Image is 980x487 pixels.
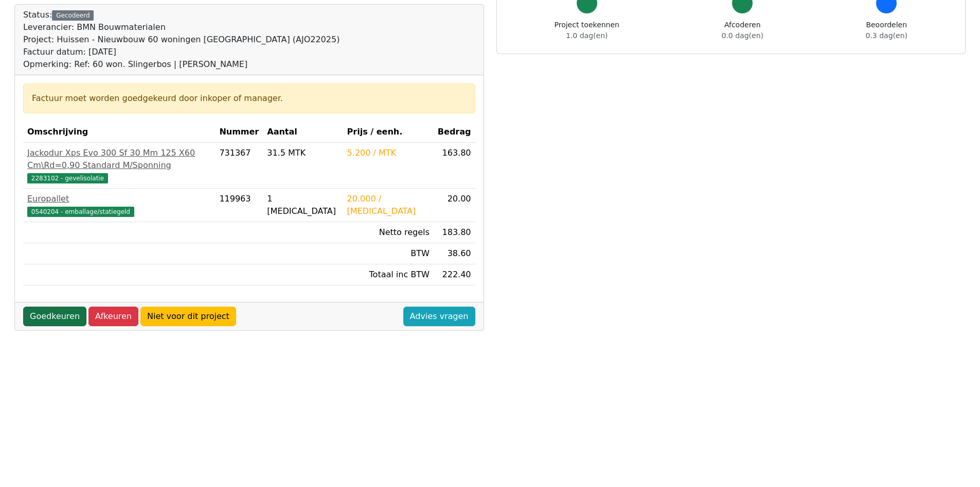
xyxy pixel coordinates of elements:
span: 0.3 dag(en) [866,31,907,40]
span: 1.0 dag(en) [566,31,608,40]
th: Aantal [263,122,343,143]
span: 0540204 - emballage/statiegeld [27,207,134,217]
div: Project: Huissen - Nieuwbouw 60 woningen [GEOGRAPHIC_DATA] (AJO22025) [23,33,340,46]
a: Niet voor dit project [140,307,236,326]
td: 183.80 [434,222,475,243]
a: Jackodur Xps Evo 300 Sf 30 Mm 125 X60 Cm\Rd=0,90 Standard M/Sponning2283102 - gevelisolatie [27,147,211,184]
div: Factuur datum: [DATE] [23,46,340,58]
a: Europallet0540204 - emballage/statiegeld [27,193,211,217]
td: BTW [343,243,434,264]
th: Nummer [215,122,263,143]
div: Gecodeerd [52,10,94,21]
td: 20.00 [434,189,475,222]
span: 2283102 - gevelisolatie [27,173,108,183]
td: 38.60 [434,243,475,264]
a: Goedkeuren [23,307,86,326]
th: Bedrag [434,122,475,143]
th: Prijs / eenh. [343,122,434,143]
div: 5.200 / MTK [347,147,430,159]
td: 163.80 [434,143,475,189]
span: 0.0 dag(en) [722,31,763,40]
div: Status: [23,9,340,71]
td: Totaal inc BTW [343,264,434,286]
div: 1 [MEDICAL_DATA] [267,193,338,217]
a: Afkeuren [88,307,138,326]
div: Jackodur Xps Evo 300 Sf 30 Mm 125 X60 Cm\Rd=0,90 Standard M/Sponning [27,147,211,172]
td: 222.40 [434,264,475,286]
td: Netto regels [343,222,434,243]
div: Europallet [27,193,211,205]
div: Leverancier: BMN Bouwmaterialen [23,21,340,33]
td: 119963 [215,189,263,222]
th: Omschrijving [23,122,215,143]
div: Opmerking: Ref: 60 won. Slingerbos | [PERSON_NAME] [23,58,340,71]
div: Afcoderen [722,20,763,41]
td: 731367 [215,143,263,189]
div: Project toekennen [555,20,619,41]
div: Beoordelen [866,20,907,41]
div: Factuur moet worden goedgekeurd door inkoper of manager. [32,92,467,105]
a: Advies vragen [403,307,475,326]
div: 31.5 MTK [267,147,338,159]
div: 20.000 / [MEDICAL_DATA] [347,193,430,217]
